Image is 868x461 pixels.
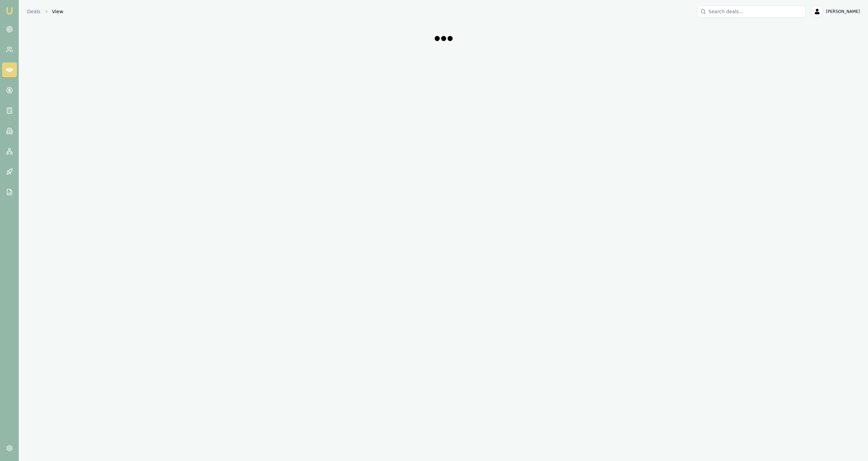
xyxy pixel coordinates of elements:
img: emu-icon-u.png [5,7,14,15]
span: [PERSON_NAME] [826,9,860,14]
span: View [52,8,63,15]
input: Search deals [697,5,806,18]
a: Deals [27,8,40,15]
nav: breadcrumb [27,8,63,15]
